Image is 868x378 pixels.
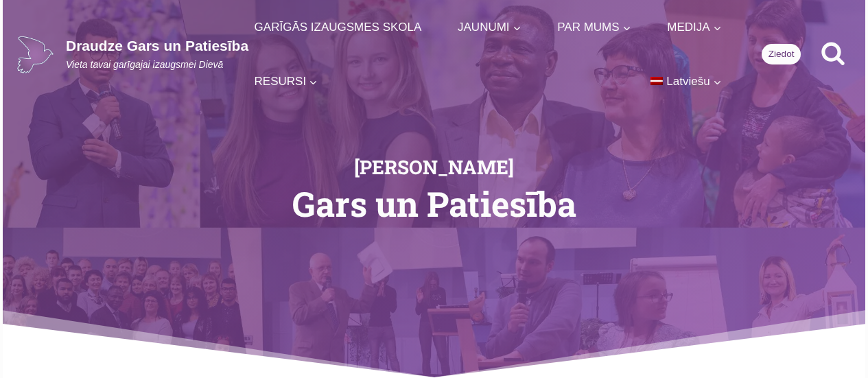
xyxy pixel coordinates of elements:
a: Draudze Gars un PatiesībaVieta tavai garīgajai izaugsmei Dievā [16,36,248,73]
h1: Gars un Patiesība [142,187,727,221]
button: View Search Form [814,36,852,73]
a: RESURSI [248,54,324,108]
span: MEDIJA [667,18,721,36]
h2: [PERSON_NAME] [142,158,727,177]
p: Vieta tavai garīgajai izaugsmei Dievā [66,58,248,72]
span: Latviešu [666,75,709,88]
span: PAR MUMS [557,18,631,36]
a: Ziedot [762,44,801,64]
a: Latviešu [645,54,727,108]
img: Draudze Gars un Patiesība [16,36,54,73]
p: Draudze Gars un Patiesība [66,37,248,54]
span: JAUNUMI [458,18,521,36]
span: RESURSI [255,72,318,91]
